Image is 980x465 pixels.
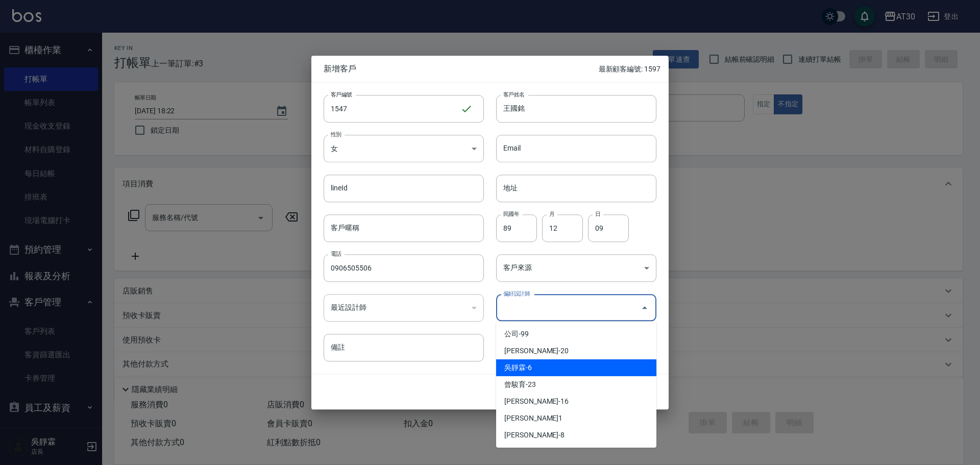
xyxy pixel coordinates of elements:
label: 性別 [331,130,341,138]
label: 民國年 [503,210,519,217]
label: 客戶編號 [331,90,352,98]
label: 電話 [331,250,341,257]
div: 女 [324,135,484,162]
label: 月 [549,210,554,217]
span: 新增客戶 [324,64,599,74]
li: [PERSON_NAME]-20 [496,342,656,359]
li: [PERSON_NAME]-8 [496,427,656,444]
li: [PERSON_NAME]1 [496,410,656,427]
li: [PERSON_NAME]-16 [496,393,656,410]
label: 日 [595,210,600,217]
label: 偏好設計師 [503,289,530,297]
li: 公司-99 [496,326,656,342]
li: 曾駿育-23 [496,376,656,393]
button: Close [636,300,653,316]
li: 吳靜霖-6 [496,359,656,376]
p: 最新顧客編號: 1597 [599,64,660,75]
label: 客戶姓名 [503,90,525,98]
